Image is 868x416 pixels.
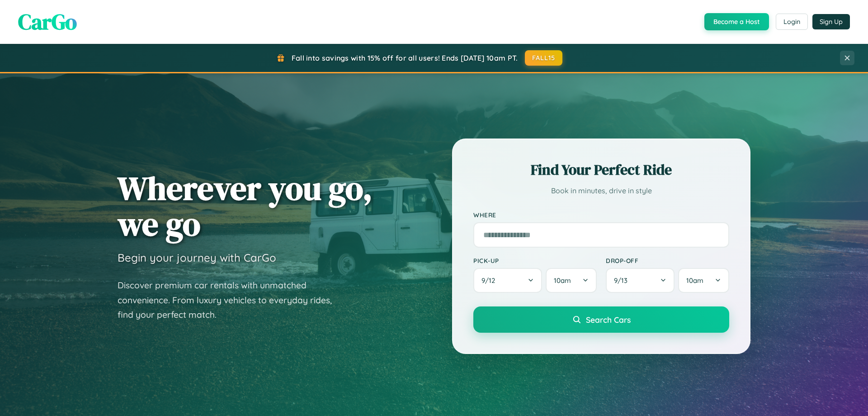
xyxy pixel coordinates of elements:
[118,251,276,264] h3: Begin your journey with CarGo
[678,268,729,293] button: 10am
[481,276,500,285] span: 9 / 12
[614,276,632,285] span: 9 / 13
[473,306,729,333] button: Search Cars
[525,50,563,66] button: FALL15
[473,211,729,219] label: Where
[606,268,675,293] button: 9/13
[473,160,729,180] h2: Find Your Perfect Ride
[473,184,729,197] p: Book in minutes, drive in style
[473,257,597,264] label: Pick-up
[292,53,518,62] span: Fall into savings with 15% off for all users! Ends [DATE] 10am PT.
[18,7,77,37] span: CarGo
[118,278,344,322] p: Discover premium car rentals with unmatched convenience. From luxury vehicles to everyday rides, ...
[546,268,597,293] button: 10am
[473,268,542,293] button: 9/12
[586,315,631,325] span: Search Cars
[812,14,850,29] button: Sign Up
[704,13,769,30] button: Become a Host
[606,257,729,264] label: Drop-off
[776,14,808,30] button: Login
[118,170,373,242] h1: Wherever you go, we go
[686,276,703,285] span: 10am
[554,276,571,285] span: 10am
